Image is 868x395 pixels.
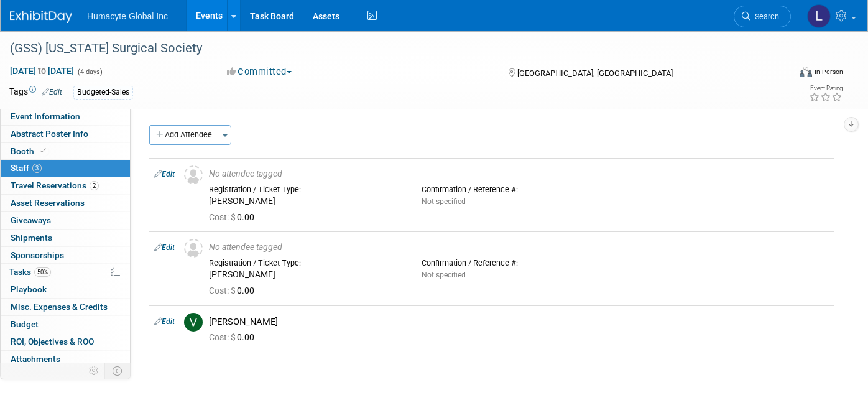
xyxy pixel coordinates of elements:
a: Edit [154,170,175,179]
span: Event Information [11,111,80,121]
span: to [36,66,48,76]
img: Unassigned-User-Icon.png [184,165,203,184]
div: (GSS) [US_STATE] Surgical Society [6,37,772,60]
a: ROI, Objectives & ROO [1,333,130,350]
a: Giveaways [1,212,130,229]
a: Travel Reservations2 [1,177,130,194]
div: [PERSON_NAME] [209,196,403,207]
img: Unassigned-User-Icon.png [184,239,203,258]
img: Linda Hamilton [807,4,831,28]
img: Format-Inperson.png [800,67,812,77]
span: Staff [11,163,42,173]
span: Asset Reservations [11,198,85,208]
span: 2 [90,181,99,190]
a: Edit [42,88,62,96]
div: No attendee tagged [209,242,829,253]
img: V.jpg [184,313,203,332]
div: In-Person [814,67,843,77]
div: Event Format [720,65,844,83]
div: Registration / Ticket Type: [209,258,403,268]
span: Shipments [11,233,52,243]
span: Budget [11,319,39,329]
span: 0.00 [209,332,259,342]
div: Registration / Ticket Type: [209,185,403,195]
span: Misc. Expenses & Credits [11,302,108,312]
span: Giveaways [11,215,51,225]
div: [PERSON_NAME] [209,316,829,328]
div: Confirmation / Reference #: [422,258,616,268]
span: 0.00 [209,212,259,222]
i: Booth reservation complete [40,147,46,154]
div: No attendee tagged [209,169,829,180]
span: Search [750,12,779,21]
a: Booth [1,143,130,160]
span: 0.00 [209,286,259,295]
span: Not specified [422,197,466,206]
div: [PERSON_NAME] [209,269,403,281]
span: [DATE] [DATE] [9,65,75,77]
td: Tags [9,85,62,100]
a: Staff3 [1,160,130,177]
span: Tasks [9,267,51,277]
a: Playbook [1,281,130,298]
td: Toggle Event Tabs [105,363,131,379]
span: Travel Reservations [11,180,99,190]
a: Tasks50% [1,264,130,281]
a: Attachments [1,351,130,368]
span: [GEOGRAPHIC_DATA], [GEOGRAPHIC_DATA] [517,68,673,78]
a: Edit [154,243,175,252]
span: 50% [34,267,51,277]
span: Abstract Poster Info [11,129,88,139]
a: Budget [1,316,130,333]
span: Cost: $ [209,212,237,222]
a: Shipments [1,230,130,246]
a: Asset Reservations [1,195,130,211]
button: Add Attendee [149,125,219,145]
span: Booth [11,146,48,156]
span: Humacyte Global Inc [87,11,168,21]
a: Abstract Poster Info [1,126,130,142]
div: Budgeted-Sales [73,86,133,99]
span: Attachments [11,354,60,364]
span: Cost: $ [209,286,237,295]
a: Misc. Expenses & Credits [1,299,130,315]
a: Sponsorships [1,247,130,264]
img: ExhibitDay [10,11,72,23]
span: Sponsorships [11,250,64,260]
span: ROI, Objectives & ROO [11,337,94,346]
a: Event Information [1,108,130,125]
span: (4 days) [76,68,103,76]
a: Edit [154,317,175,326]
div: Event Rating [809,85,843,91]
button: Committed [223,65,297,78]
span: Cost: $ [209,332,237,342]
div: Confirmation / Reference #: [422,185,616,195]
td: Personalize Event Tab Strip [83,363,105,379]
span: Playbook [11,284,47,294]
span: 3 [32,164,42,173]
span: Not specified [422,271,466,279]
a: Search [734,6,791,27]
